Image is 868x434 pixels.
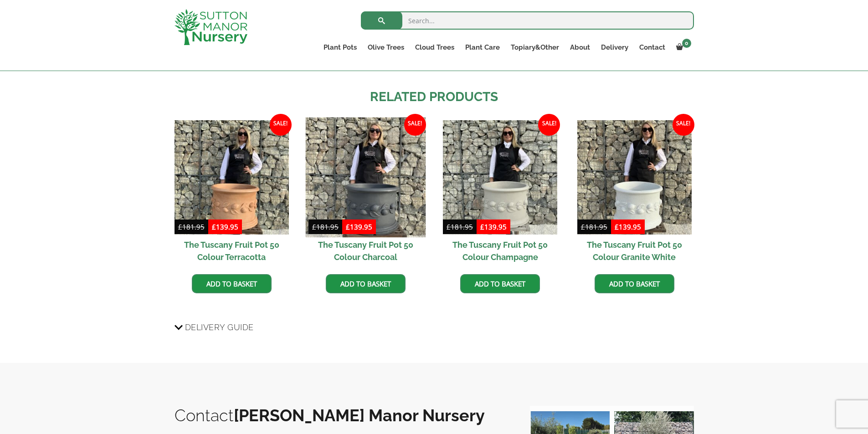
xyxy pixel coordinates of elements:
[443,120,557,267] a: Sale! The Tuscany Fruit Pot 50 Colour Champagne
[175,120,289,235] img: The Tuscany Fruit Pot 50 Colour Terracotta
[175,9,247,45] img: logo
[346,222,350,231] span: £
[595,274,674,293] a: Add to basket: “The Tuscany Fruit Pot 50 Colour Granite White”
[308,235,423,267] h2: The Tuscany Fruit Pot 50 Colour Charcoal
[577,235,692,267] h2: The Tuscany Fruit Pot 50 Colour Granite White
[404,114,426,136] span: Sale!
[480,222,507,231] bdi: 139.95
[460,41,505,54] a: Plant Care
[443,235,557,267] h2: The Tuscany Fruit Pot 50 Colour Champagne
[192,274,272,293] a: Add to basket: “The Tuscany Fruit Pot 50 Colour Terracotta”
[538,114,560,136] span: Sale!
[362,41,410,54] a: Olive Trees
[270,114,292,136] span: Sale!
[443,120,557,235] img: The Tuscany Fruit Pot 50 Colour Champagne
[175,235,289,267] h2: The Tuscany Fruit Pot 50 Colour Terracotta
[212,222,216,231] span: £
[577,120,692,235] img: The Tuscany Fruit Pot 50 Colour Granite White
[565,41,596,54] a: About
[581,222,607,231] bdi: 181.95
[346,222,372,231] bdi: 139.95
[505,41,565,54] a: Topiary&Other
[212,222,238,231] bdi: 139.95
[326,274,406,293] a: Add to basket: “The Tuscany Fruit Pot 50 Colour Charcoal”
[234,406,485,425] b: [PERSON_NAME] Manor Nursery
[615,222,641,231] bdi: 139.95
[178,222,205,231] bdi: 181.95
[312,222,339,231] bdi: 181.95
[175,406,512,425] h2: Contact
[447,222,473,231] bdi: 181.95
[480,222,484,231] span: £
[312,222,316,231] span: £
[318,41,362,54] a: Plant Pots
[185,319,254,336] span: Delivery Guide
[178,222,182,231] span: £
[361,11,694,30] input: Search...
[577,120,692,267] a: Sale! The Tuscany Fruit Pot 50 Colour Granite White
[581,222,585,231] span: £
[596,41,634,54] a: Delivery
[175,120,289,267] a: Sale! The Tuscany Fruit Pot 50 Colour Terracotta
[306,117,426,237] img: The Tuscany Fruit Pot 50 Colour Charcoal
[447,222,451,231] span: £
[460,274,540,293] a: Add to basket: “The Tuscany Fruit Pot 50 Colour Champagne”
[673,114,694,136] span: Sale!
[308,120,423,267] a: Sale! The Tuscany Fruit Pot 50 Colour Charcoal
[682,39,691,48] span: 0
[634,41,671,54] a: Contact
[410,41,460,54] a: Cloud Trees
[615,222,619,231] span: £
[671,41,694,54] a: 0
[175,87,694,107] h2: Related products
